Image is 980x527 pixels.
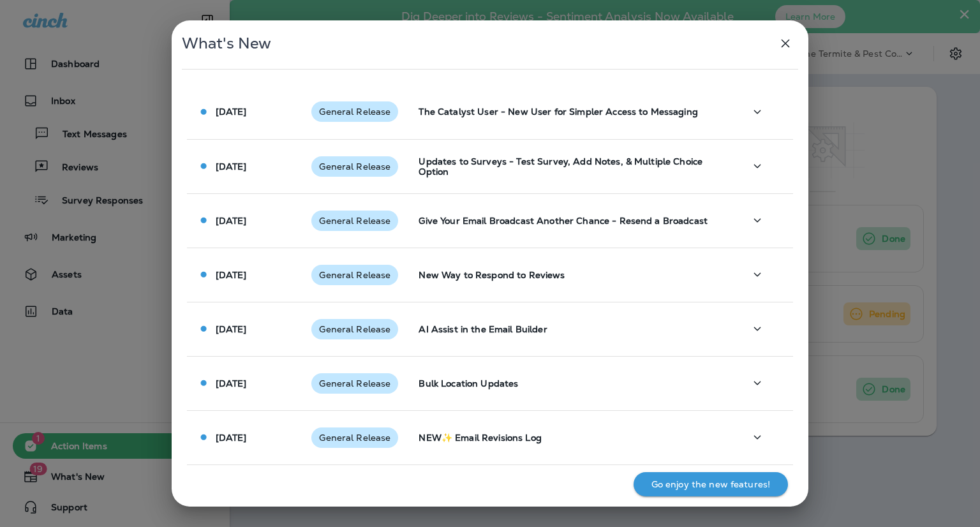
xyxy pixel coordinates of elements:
[216,324,247,334] p: [DATE]
[216,216,247,226] p: [DATE]
[311,161,398,172] span: General Release
[216,378,247,389] p: [DATE]
[311,433,398,443] span: General Release
[419,216,724,226] p: Give Your Email Broadcast Another Chance - Resend a Broadcast
[419,433,724,443] p: NEW✨ Email Revisions Log
[311,216,398,226] span: General Release
[419,156,724,177] p: Updates to Surveys - Test Survey, Add Notes, & Multiple Choice Option
[216,270,247,280] p: [DATE]
[216,161,247,172] p: [DATE]
[311,107,398,117] span: General Release
[311,270,398,280] span: General Release
[216,433,247,443] p: [DATE]
[216,107,247,117] p: [DATE]
[634,472,789,496] button: Go enjoy the new features!
[419,270,724,280] p: New Way to Respond to Reviews
[419,378,724,389] p: Bulk Location Updates
[419,107,724,117] p: The Catalyst User - New User for Simpler Access to Messaging
[182,34,271,53] span: What's New
[311,378,398,389] span: General Release
[651,479,771,489] p: Go enjoy the new features!
[311,324,398,334] span: General Release
[419,324,724,334] p: AI Assist in the Email Builder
